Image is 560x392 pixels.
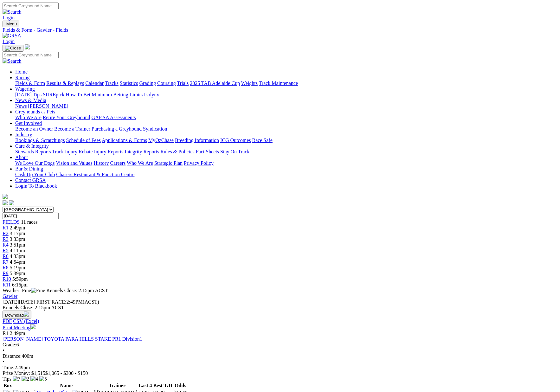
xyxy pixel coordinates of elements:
[3,242,9,247] a: R4
[10,231,25,236] span: 3:17pm
[3,21,19,27] button: Toggle navigation
[3,383,12,388] span: Box
[3,376,11,382] span: Tips
[3,213,59,219] input: Select date
[31,288,45,293] img: Fine
[3,236,9,242] a: R3
[15,75,29,80] a: Racing
[15,132,32,137] a: Industry
[3,33,21,39] img: GRSA
[15,126,557,132] div: Get Involved
[56,172,134,177] a: Chasers Restaurant & Function Centre
[24,312,29,317] img: download.svg
[15,149,557,155] div: Care & Integrity
[3,348,4,353] span: •
[184,160,214,166] a: Privacy Policy
[43,115,90,120] a: Retire Your Greyhound
[3,282,11,287] a: R11
[15,80,557,86] div: Racing
[241,80,258,86] a: Weights
[10,225,25,230] span: 2:49pm
[15,86,35,92] a: Wagering
[10,242,25,247] span: 3:51pm
[15,183,57,189] a: Login To Blackbook
[3,39,15,44] a: Login
[3,200,8,205] img: facebook.svg
[28,103,68,109] a: [PERSON_NAME]
[21,219,37,225] span: 11 races
[15,172,55,177] a: Cash Up Your Club
[13,318,39,324] a: CSV (Excel)
[3,271,9,276] a: R9
[13,376,20,382] img: 7
[3,299,19,305] span: [DATE]
[43,92,64,97] a: SUREpick
[3,342,16,347] span: Grade:
[15,138,65,143] a: Bookings & Scratchings
[138,382,152,389] th: Last 4
[3,318,12,324] a: PDF
[15,155,28,160] a: About
[3,370,557,376] div: Prize Money: $1,515
[3,318,557,324] div: Download
[15,103,27,109] a: News
[173,382,188,389] th: Odds
[139,80,156,86] a: Grading
[3,353,557,359] div: 400m
[3,27,557,33] a: Fields & Form - Gawler - Fields
[94,149,123,154] a: Injury Reports
[3,248,9,253] a: R5
[3,359,4,364] span: •
[15,109,55,114] a: Greyhounds as Pets
[15,177,46,183] a: Contact GRSA
[160,149,195,154] a: Rules & Policies
[52,149,93,154] a: Track Injury Rebate
[15,149,51,154] a: Stewards Reports
[39,376,47,382] img: 5
[92,92,143,97] a: Minimum Betting Limits
[3,336,142,342] a: [PERSON_NAME] TOYOTA PARA HILLS STAKE PR1 Division1
[66,138,100,143] a: Schedule of Fees
[15,69,28,74] a: Home
[175,138,219,143] a: Breeding Information
[10,331,25,336] span: 2:49pm
[3,293,17,299] a: Gawler
[120,80,138,86] a: Statistics
[15,172,557,177] div: Bar & Dining
[3,231,9,236] a: R2
[15,103,557,109] div: News & Media
[15,126,53,132] a: Become an Owner
[15,115,42,120] a: Who We Are
[3,288,46,293] span: Weather: Fine
[3,45,23,52] button: Toggle navigation
[46,288,108,293] span: Kennels Close: 2:15pm ACST
[10,236,25,242] span: 3:33pm
[259,80,298,86] a: Track Maintenance
[3,225,9,230] a: R1
[3,331,9,336] span: R1
[66,92,91,97] a: How To Bet
[3,259,9,265] a: R7
[3,9,22,15] img: Search
[3,52,59,58] input: Search
[46,80,84,86] a: Results & Replays
[190,80,240,86] a: 2025 TAB Adelaide Cup
[3,265,9,270] a: R8
[22,376,29,382] img: 2
[3,219,20,225] a: FIELDS
[10,265,25,270] span: 5:19pm
[3,276,11,282] a: R10
[153,382,172,389] th: Best T/D
[3,15,15,20] a: Login
[15,92,42,97] a: [DATE] Tips
[154,160,183,166] a: Strategic Plan
[144,92,159,97] a: Isolynx
[30,324,35,329] img: printer.svg
[15,98,46,103] a: News & Media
